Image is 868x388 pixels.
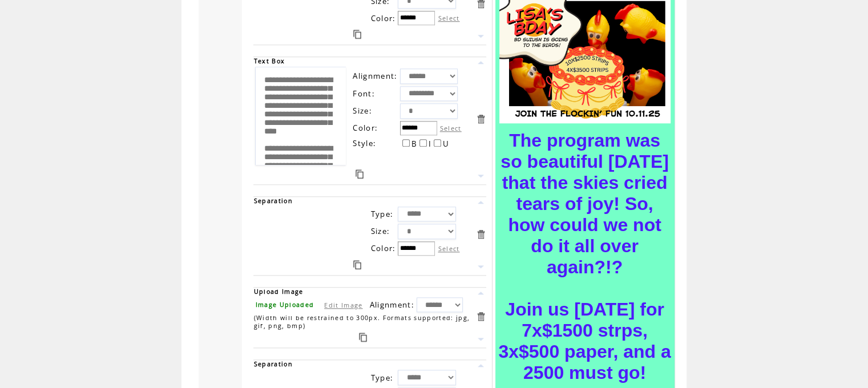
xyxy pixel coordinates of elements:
span: Size: [370,226,390,236]
span: Font: [353,88,375,99]
span: (Width will be restrained to 300px. Formats supported: jpg, gif, png, bmp) [253,314,470,330]
a: Move this item up [475,197,486,208]
span: Upload Image [253,288,303,296]
a: Duplicate this item [356,169,364,179]
span: Image Uploaded [255,301,314,309]
label: Select [438,14,459,22]
span: Size: [353,106,372,116]
span: Separation [253,360,292,368]
span: U [443,139,449,149]
span: Color: [370,243,395,253]
span: B [411,139,417,149]
a: Move this item down [475,334,486,345]
label: Select [438,244,459,253]
span: Alignment: [353,71,397,81]
a: Move this item down [475,171,486,181]
span: Type: [370,209,393,219]
span: Color: [370,13,395,23]
a: Delete this item [475,229,486,240]
span: Color: [353,123,378,133]
a: Duplicate this item [353,30,361,39]
a: Delete this item [475,114,486,124]
span: Alignment: [369,300,414,310]
span: Style: [353,138,376,148]
a: Delete this item [475,311,486,322]
a: Move this item up [475,360,486,371]
a: Duplicate this item [359,333,367,342]
label: Select [440,124,462,132]
a: Edit Image [324,301,362,309]
a: Move this item down [475,261,486,272]
a: Move this item down [475,31,486,42]
span: Type: [370,373,393,383]
a: Move this item up [475,288,486,298]
a: Duplicate this item [353,260,361,269]
span: Text Box [253,57,285,65]
span: I [429,139,431,149]
a: Move this item up [475,57,486,68]
span: Separation [253,197,292,205]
